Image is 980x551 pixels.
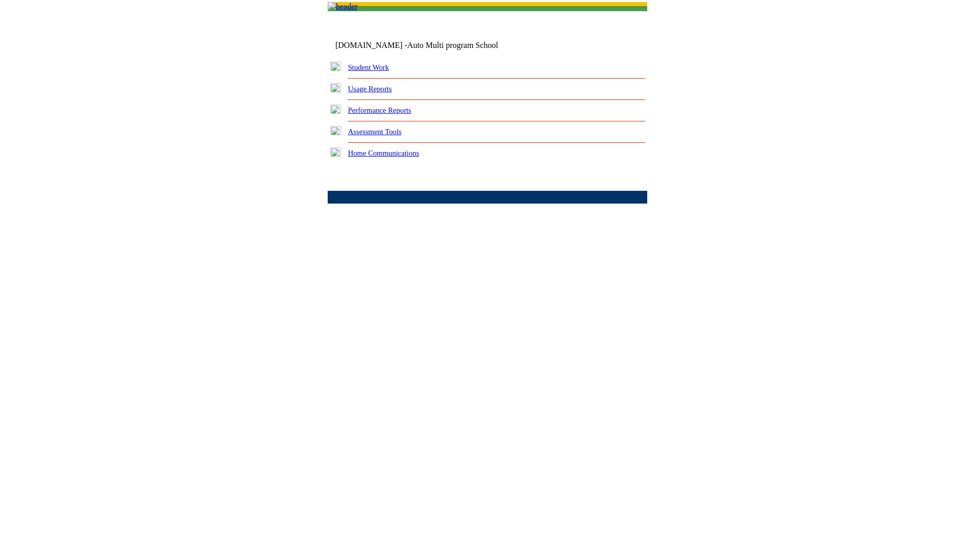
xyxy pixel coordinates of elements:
[407,41,498,49] nobr: Auto Multi program School
[330,105,341,114] img: plus.gif
[348,63,389,71] a: Student Work
[335,41,523,50] td: [DOMAIN_NAME] -
[348,149,420,157] a: Home Communications
[330,83,341,92] img: plus.gif
[348,85,392,93] a: Usage Reports
[330,62,341,71] img: plus.gif
[348,128,402,136] a: Assessment Tools
[328,2,358,11] img: header
[330,126,341,135] img: plus.gif
[348,106,411,114] a: Performance Reports
[330,147,341,157] img: plus.gif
